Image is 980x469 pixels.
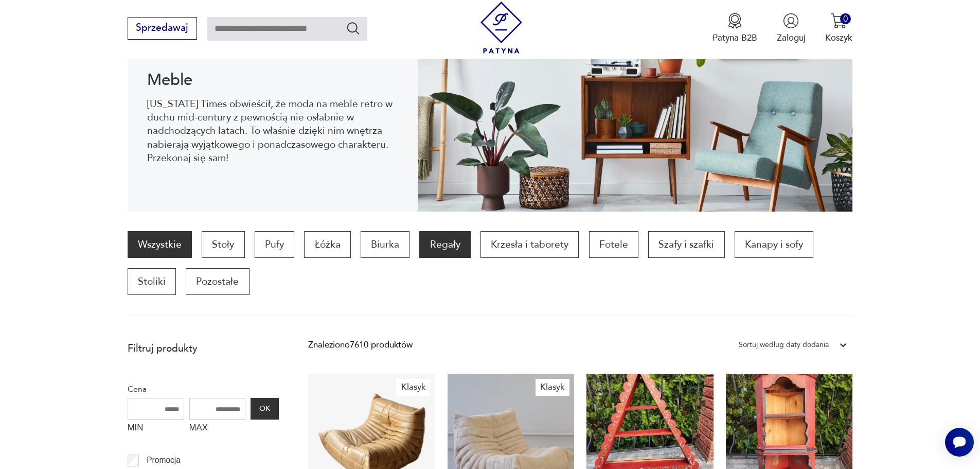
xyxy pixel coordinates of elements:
a: Łóżka [304,231,350,258]
a: Krzesła i taborety [480,231,579,258]
p: Filtruj produkty [128,342,279,355]
a: Pufy [255,231,294,258]
a: Fotele [589,231,638,258]
label: MAX [189,420,246,439]
p: Koszyk [825,32,852,44]
a: Pozostałe [186,268,249,295]
p: Patyna B2B [712,32,757,44]
button: Zaloguj [777,13,806,44]
a: Ikona medaluPatyna B2B [712,13,757,44]
p: [US_STATE] Times obwieścił, że moda na meble retro w duchu mid-century z pewnością nie osłabnie w... [147,97,398,165]
a: Biurka [361,231,409,258]
label: MIN [128,420,184,439]
button: Sprzedawaj [128,17,197,40]
img: Ikona koszyka [831,13,847,29]
button: 0Koszyk [825,13,852,44]
button: OK [251,398,278,420]
img: Patyna - sklep z meblami i dekoracjami vintage [475,2,527,54]
button: Szukaj [346,21,361,36]
img: Ikona medalu [727,13,743,29]
a: Kanapy i sofy [735,231,813,258]
div: 0 [840,13,851,24]
div: Sortuj według daty dodania [739,338,829,352]
p: Zaloguj [777,32,806,44]
img: Meble [418,26,853,212]
div: Znaleziono 7610 produktów [308,338,413,352]
button: Patyna B2B [712,13,757,44]
a: Stoliki [128,268,176,295]
a: Szafy i szafki [648,231,724,258]
iframe: Smartsupp widget button [945,428,974,457]
img: Ikonka użytkownika [783,13,799,29]
h1: Meble [147,73,398,88]
a: Regały [419,231,470,258]
a: Stoły [202,231,244,258]
a: Sprzedawaj [128,25,197,33]
p: Promocja [147,454,181,467]
a: Wszystkie [128,231,192,258]
p: Cena [128,383,279,396]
